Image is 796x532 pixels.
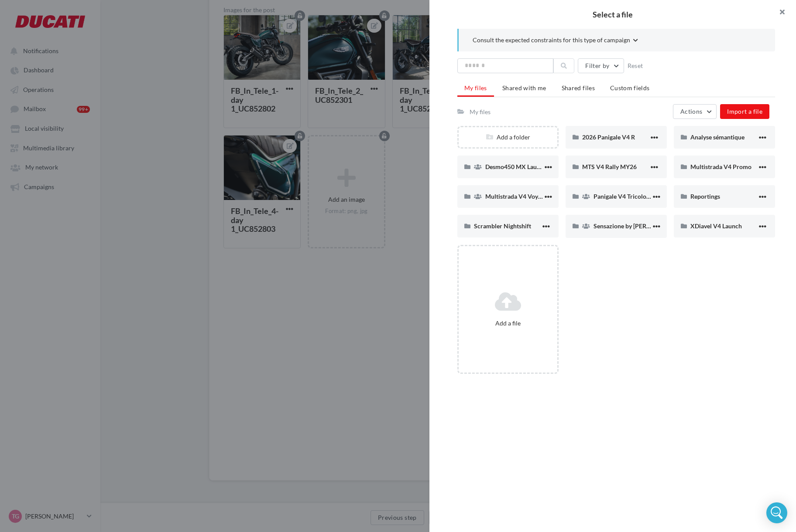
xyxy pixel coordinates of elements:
[690,133,745,141] span: Analyse sémantique
[680,108,702,115] span: Actions
[485,193,575,200] span: Multistrada V4 Voyagers Contest
[582,133,635,141] span: 2026 Panigale V4 R
[594,193,715,200] span: Panigale V4 Tricolore [GEOGRAPHIC_DATA]
[459,133,557,141] div: Add a folder
[562,84,595,91] span: Shared files
[690,193,720,200] span: Reportings
[720,104,769,119] button: Import a file
[443,10,782,18] h2: Select a file
[462,319,554,327] div: Add a file
[610,84,650,91] span: Custom fields
[594,222,682,230] span: Sensazione by [PERSON_NAME]
[766,502,787,523] div: Open Intercom Messenger
[582,163,637,170] span: MTS V4 Rally MY26
[673,104,717,119] button: Actions
[727,108,762,115] span: Import a file
[473,36,630,44] span: Consult the expected constraints for this type of campaign
[578,58,624,73] button: Filter by
[464,84,487,91] span: My files
[474,222,531,230] span: Scrambler Nightshift
[502,84,546,91] span: Shared with me
[624,61,647,71] button: Reset
[690,222,742,230] span: XDiavel V4 Launch
[470,108,491,116] div: My files
[485,163,547,170] span: Desmo450 MX Launch
[473,36,638,46] button: Consult the expected constraints for this type of campaign
[690,163,751,170] span: Multistrada V4 Promo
